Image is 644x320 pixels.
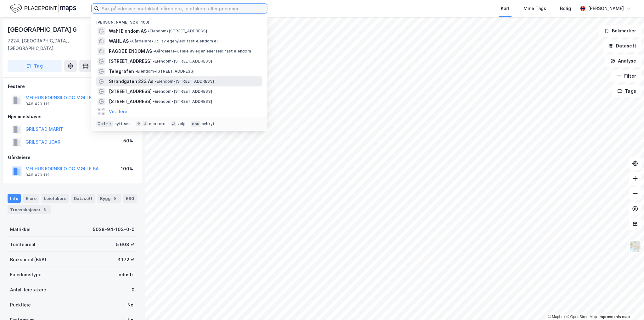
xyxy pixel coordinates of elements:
div: Info [8,194,21,203]
div: ESG [123,194,137,203]
div: 5028-94-103-0-0 [93,226,135,233]
span: [STREET_ADDRESS] [109,98,152,105]
div: 100% [121,165,133,173]
div: Kart [501,5,510,12]
span: WAHL AS [109,37,129,45]
div: 5 [112,195,118,201]
div: Datasett [71,194,95,203]
span: Eiendom • [STREET_ADDRESS] [153,99,212,104]
div: [GEOGRAPHIC_DATA] 6 [8,25,78,35]
div: Bygg [98,194,121,203]
div: Mine Tags [524,5,546,12]
span: [STREET_ADDRESS] [109,58,152,65]
iframe: Chat Widget [613,290,644,320]
span: [STREET_ADDRESS] [109,88,152,95]
button: Tag [8,60,62,72]
div: 0 [132,286,135,294]
div: 50% [123,137,133,145]
div: Eiere [23,194,39,203]
span: • [148,29,150,33]
span: • [153,59,155,63]
span: • [135,69,137,74]
img: Z [629,240,641,252]
div: Hjemmelshaver [8,113,137,120]
div: velg [177,121,186,126]
div: Matrikkel [10,226,31,233]
a: OpenStreetMap [566,315,597,319]
div: 5 608 ㎡ [116,241,135,248]
div: [PERSON_NAME] [588,5,624,12]
div: 7224, [GEOGRAPHIC_DATA], [GEOGRAPHIC_DATA] [8,37,106,52]
div: 848 429 112 [25,173,49,178]
div: [PERSON_NAME] søk (100) [91,15,267,26]
span: Eiendom • [STREET_ADDRESS] [148,29,207,34]
button: Filter [611,70,641,82]
span: Wahl Eiendom AS [109,27,147,35]
div: 3 [42,207,48,213]
div: Tomteareal [10,241,35,248]
button: Tags [612,85,641,97]
span: • [153,99,155,104]
button: Datasett [603,40,641,52]
div: Eiendomstype [10,271,42,279]
div: Industri [117,271,135,279]
span: • [153,49,155,53]
span: • [155,79,157,84]
div: Leietakere [42,194,69,203]
span: RAGDE EIENDOM AS [109,47,152,55]
span: Strandgaten 223 As [109,78,154,85]
span: Eiendom • [STREET_ADDRESS] [153,89,212,94]
a: Improve this map [599,315,630,319]
div: esc [191,121,200,127]
a: Mapbox [548,315,565,319]
input: Søk på adresse, matrikkel, gårdeiere, leietakere eller personer [99,4,267,13]
div: avbryt [202,121,215,126]
span: • [130,39,132,43]
div: Punktleie [10,301,31,309]
button: Vis flere [109,108,127,115]
button: Analyse [605,55,641,67]
div: Transaksjoner [8,205,51,214]
div: Bolig [560,5,571,12]
img: logo.f888ab2527a4732fd821a326f86c7f29.svg [10,3,76,14]
div: nytt søk [115,121,131,126]
div: Ctrl + k [96,121,113,127]
span: Gårdeiere • Utl. av egen/leid fast eiendom el. [130,39,219,44]
div: Festere [8,83,137,90]
span: Gårdeiere • Utleie av egen eller leid fast eiendom [153,49,251,54]
button: Bokmerker [599,25,641,37]
div: Gårdeiere [8,154,137,161]
div: 3 172 ㎡ [117,256,135,263]
div: 848 429 112 [25,102,49,107]
div: Antall leietakere [10,286,46,294]
span: Eiendom • [STREET_ADDRESS] [153,59,212,64]
span: • [153,89,155,94]
span: Eiendom • [STREET_ADDRESS] [155,79,214,84]
div: markere [149,121,165,126]
span: Telegrafen [109,68,134,75]
span: Eiendom • [STREET_ADDRESS] [135,69,194,74]
div: Bruksareal (BRA) [10,256,46,263]
div: Nei [127,301,135,309]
